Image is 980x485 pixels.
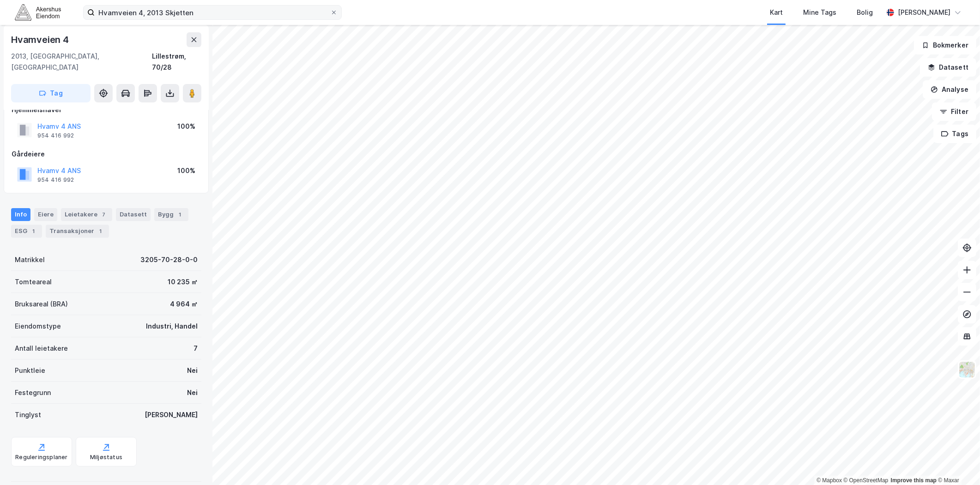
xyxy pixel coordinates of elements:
iframe: Chat Widget [934,441,980,485]
img: Z [958,361,976,378]
button: Tags [933,125,976,143]
div: 100% [177,165,195,176]
div: Miljøstatus [90,454,122,461]
div: Tomteareal [15,276,52,287]
div: Bruksareal (BRA) [15,299,68,310]
div: Mine Tags [803,7,836,18]
div: Eiendomstype [15,321,61,332]
div: Nei [187,387,198,398]
button: Analyse [923,80,976,99]
div: 2013, [GEOGRAPHIC_DATA], [GEOGRAPHIC_DATA] [11,51,152,73]
div: Tinglyst [15,409,41,420]
div: Reguleringsplaner [15,454,67,461]
div: 1 [29,227,38,236]
div: Eiere [34,208,57,221]
div: Lillestrøm, 70/28 [152,51,201,73]
div: 954 416 992 [37,132,74,139]
div: 7 [194,343,198,354]
button: Datasett [920,58,976,77]
div: Punktleie [15,365,45,376]
div: Bolig [857,7,873,18]
div: Bygg [154,208,188,221]
div: 4 964 ㎡ [170,299,198,310]
div: Info [11,208,30,221]
a: Mapbox [817,477,842,484]
div: Nei [187,365,198,376]
div: 954 416 992 [37,176,74,184]
a: Improve this map [891,477,937,484]
div: 3205-70-28-0-0 [140,254,198,265]
div: 100% [177,121,195,132]
div: 7 [99,210,109,219]
div: 1 [96,227,105,236]
div: Datasett [116,208,151,221]
div: Festegrunn [15,387,51,398]
div: [PERSON_NAME] [145,409,198,420]
div: 1 [175,210,185,219]
div: Transaksjoner [46,225,109,238]
div: Leietakere [61,208,112,221]
div: [PERSON_NAME] [898,7,950,18]
div: Gårdeiere [12,149,201,160]
div: ESG [11,225,42,238]
button: Filter [932,102,976,121]
div: Kart [770,7,783,18]
div: Kontrollprogram for chat [934,441,980,485]
input: Søk på adresse, matrikkel, gårdeiere, leietakere eller personer [95,6,330,19]
button: Tag [11,84,91,102]
img: akershus-eiendom-logo.9091f326c980b4bce74ccdd9f866810c.svg [15,4,61,20]
div: 10 235 ㎡ [168,276,198,287]
div: Industri, Handel [146,321,198,332]
a: OpenStreetMap [844,477,889,484]
div: Antall leietakere [15,343,68,354]
div: Hvamveien 4 [11,32,71,47]
div: Matrikkel [15,254,45,265]
button: Bokmerker [914,36,976,54]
